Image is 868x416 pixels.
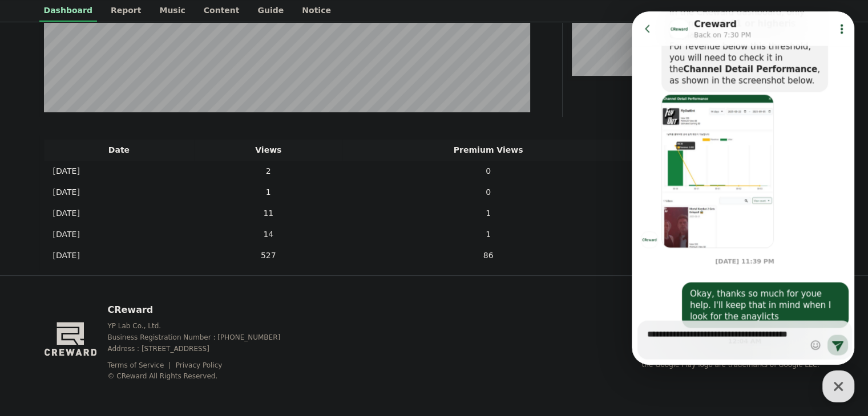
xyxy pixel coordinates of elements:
th: Premium Views [342,140,634,161]
td: 0 [342,182,634,203]
iframe: To enrich screen reader interactions, please activate Accessibility in Grammarly extension settings [632,11,854,365]
p: [DATE] [53,165,80,177]
td: 1 [342,224,634,245]
td: 527 [194,245,342,266]
p: [DATE] [53,207,80,219]
p: [DATE] [53,229,80,240]
p: Address : [STREET_ADDRESS] [107,344,298,353]
td: 14 [194,224,342,245]
p: YP Lab Co., Ltd. [107,321,298,331]
a: Terms of Service [107,361,172,369]
td: 86 [342,245,634,266]
th: Date [44,140,195,161]
p: © CReward All Rights Reserved. [107,372,298,381]
td: 2 [194,161,342,182]
p: Business Registration Number : [PHONE_NUMBER] [107,333,298,342]
td: 11 [194,203,342,224]
td: 0 [342,161,634,182]
th: Views [194,140,342,161]
p: CReward [107,303,298,317]
td: 1 [342,203,634,224]
p: [DATE] [53,186,80,198]
td: 1 [194,182,342,203]
p: [DATE] [53,250,80,262]
a: Privacy Policy [176,361,223,369]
